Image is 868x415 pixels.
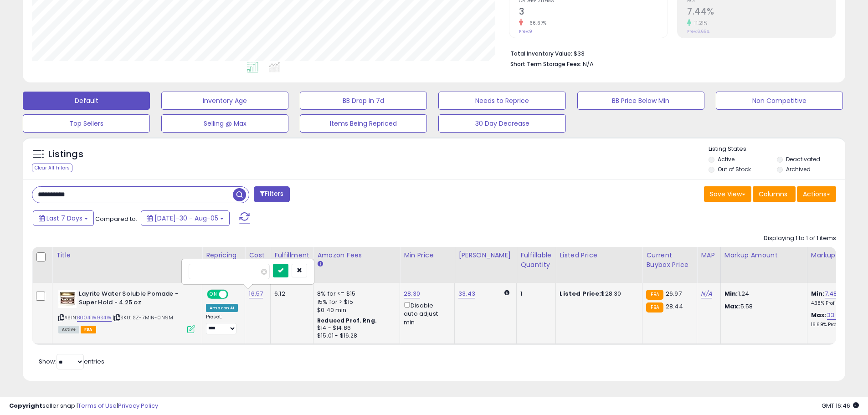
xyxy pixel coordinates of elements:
div: Repricing [206,251,241,260]
div: Listed Price [560,251,638,260]
span: 2025-08-13 16:46 GMT [822,401,859,410]
div: Cost [249,251,267,260]
small: Amazon Fees. [317,260,323,268]
b: Min: [811,289,825,298]
div: $0.40 min [317,306,393,314]
span: OFF [227,291,241,298]
span: Show: entries [39,357,104,366]
h5: Listings [48,148,83,161]
div: 6.12 [274,290,306,298]
div: Preset: [206,314,238,334]
a: 28.30 [404,289,420,298]
strong: Min: [724,289,738,298]
span: Compared to: [95,215,137,223]
button: Non Competitive [716,92,843,110]
button: Selling @ Max [161,114,288,133]
label: Active [718,155,734,163]
a: 33.68 [827,311,843,320]
div: Disable auto adjust min [404,300,447,327]
button: [DATE]-30 - Aug-05 [141,210,230,226]
span: FBA [81,326,96,333]
div: Displaying 1 to 1 of 1 items [764,234,836,243]
span: ON [208,291,219,298]
div: Clear All Filters [32,164,72,172]
span: All listings currently available for purchase on Amazon [58,326,79,333]
div: MAP [701,251,716,260]
div: 15% for > $15 [317,298,393,306]
span: | SKU: SZ-7MIN-0N9M [113,314,173,321]
div: 1 [520,290,549,298]
div: [PERSON_NAME] [458,251,513,260]
button: Columns [753,186,796,202]
small: FBA [646,290,663,300]
b: Short Term Storage Fees: [510,60,581,68]
button: BB Drop in 7d [300,92,427,110]
label: Out of Stock [718,165,751,173]
b: Layrite Water Soluble Pomade - Super Hold - 4.25 oz [79,290,190,309]
div: Title [56,251,198,260]
label: Archived [786,165,811,173]
button: Actions [797,186,836,202]
div: seller snap | | [9,402,158,410]
p: Listing States: [709,145,845,154]
span: Columns [759,190,787,199]
small: Prev: 6.69% [687,29,709,34]
img: 41DlKowInvL._SL40_.jpg [58,290,77,308]
div: Current Buybox Price [646,251,693,270]
div: Fulfillable Quantity [520,251,552,270]
h2: 7.44% [687,6,836,19]
span: Last 7 Days [46,214,82,223]
li: $33 [510,47,829,58]
a: 7.48 [825,289,837,298]
b: Listed Price: [560,289,601,298]
div: ASIN: [58,290,195,332]
button: Top Sellers [23,114,150,133]
strong: Max: [724,302,740,311]
button: Save View [704,186,751,202]
div: $14 - $14.86 [317,324,393,332]
div: $28.30 [560,290,635,298]
span: 26.97 [666,289,682,298]
div: Amazon Fees [317,251,396,260]
div: Fulfillment Cost [274,251,309,270]
a: B0041W9S4W [77,314,112,322]
button: Last 7 Days [33,210,94,226]
a: 16.57 [249,289,263,298]
small: Prev: 9 [519,29,532,34]
strong: Copyright [9,401,42,410]
a: Terms of Use [78,401,117,410]
button: Inventory Age [161,92,288,110]
button: Default [23,92,150,110]
small: 11.21% [691,20,707,26]
div: Min Price [404,251,451,260]
b: Total Inventory Value: [510,50,572,57]
b: Max: [811,311,827,319]
span: [DATE]-30 - Aug-05 [154,214,218,223]
div: 8% for <= $15 [317,290,393,298]
div: Markup Amount [724,251,803,260]
button: 30 Day Decrease [438,114,565,133]
button: Items Being Repriced [300,114,427,133]
button: Needs to Reprice [438,92,565,110]
a: Privacy Policy [118,401,158,410]
a: 33.43 [458,289,475,298]
p: 1.24 [724,290,800,298]
span: N/A [583,60,594,68]
button: Filters [254,186,289,202]
button: BB Price Below Min [577,92,704,110]
span: 28.44 [666,302,683,311]
small: FBA [646,302,663,313]
div: $15.01 - $16.28 [317,332,393,340]
label: Deactivated [786,155,820,163]
b: Reduced Prof. Rng. [317,317,377,324]
div: Amazon AI [206,304,238,312]
h2: 3 [519,6,668,19]
a: N/A [701,289,712,298]
p: 5.58 [724,302,800,311]
small: -66.67% [523,20,547,26]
